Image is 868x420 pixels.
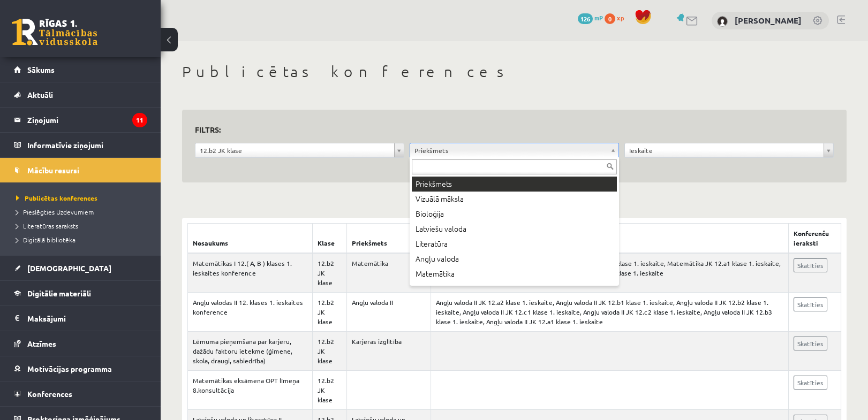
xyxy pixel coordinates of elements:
[412,281,617,296] div: Latvijas un pasaules vēsture
[412,177,617,192] div: Priekšmets
[412,207,617,222] div: Bioloģija
[412,192,617,207] div: Vizuālā māksla
[412,251,617,266] div: Angļu valoda
[412,266,617,281] div: Matemātika
[412,222,617,236] div: Latviešu valoda
[412,236,617,251] div: Literatūra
